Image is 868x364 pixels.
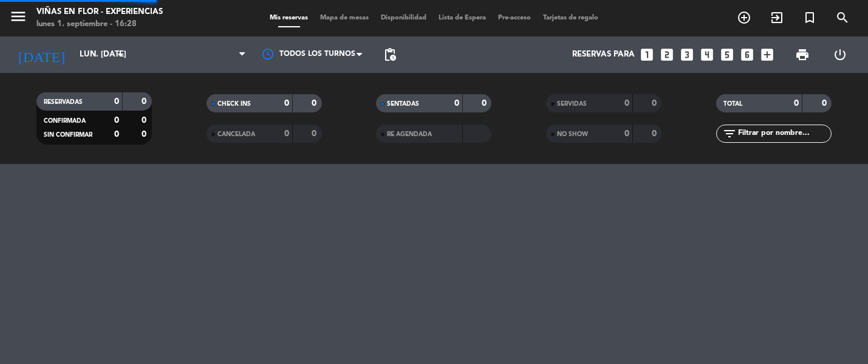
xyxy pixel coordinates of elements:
[264,15,314,21] span: Mis reservas
[114,97,119,106] strong: 0
[375,15,432,21] span: Disponibilidad
[44,99,83,105] span: RESERVADAS
[737,10,751,25] i: add_circle_outline
[387,131,432,137] span: RE AGENDADA
[624,129,629,138] strong: 0
[737,127,831,140] input: Filtrar por nombre...
[44,118,86,124] span: CONFIRMADA
[722,126,737,141] i: filter_list
[36,18,163,30] div: lunes 1. septiembre - 16:28
[719,47,735,63] i: looks_5
[759,47,775,63] i: add_box
[821,36,859,73] div: LOG OUT
[739,47,755,63] i: looks_6
[794,99,799,108] strong: 0
[44,132,92,138] span: SIN CONFIRMAR
[9,7,27,30] button: menu
[802,10,817,25] i: turned_in_not
[639,47,655,63] i: looks_one
[9,41,73,68] i: [DATE]
[659,47,675,63] i: looks_two
[699,47,715,63] i: looks_4
[36,6,163,18] div: Viñas en Flor - Experiencias
[652,99,659,108] strong: 0
[432,15,492,21] span: Lista de Espera
[770,10,784,25] i: exit_to_app
[572,50,635,60] span: Reservas para
[312,129,319,138] strong: 0
[482,99,489,108] strong: 0
[723,101,742,107] span: TOTAL
[537,15,604,21] span: Tarjetas de regalo
[822,99,829,108] strong: 0
[217,101,251,107] span: CHECK INS
[142,116,149,125] strong: 0
[454,99,459,108] strong: 0
[557,131,588,137] span: NO SHOW
[284,129,289,138] strong: 0
[652,129,659,138] strong: 0
[835,10,850,25] i: search
[679,47,695,63] i: looks_3
[217,131,255,137] span: CANCELADA
[387,101,419,107] span: SENTADAS
[314,15,375,21] span: Mapa de mesas
[114,130,119,139] strong: 0
[833,47,847,62] i: power_settings_new
[9,7,27,26] i: menu
[142,130,149,139] strong: 0
[113,47,128,62] i: arrow_drop_down
[312,99,319,108] strong: 0
[142,97,149,106] strong: 0
[284,99,289,108] strong: 0
[383,47,397,62] span: pending_actions
[557,101,587,107] span: SERVIDAS
[795,47,810,62] span: print
[114,116,119,125] strong: 0
[624,99,629,108] strong: 0
[492,15,537,21] span: Pre-acceso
